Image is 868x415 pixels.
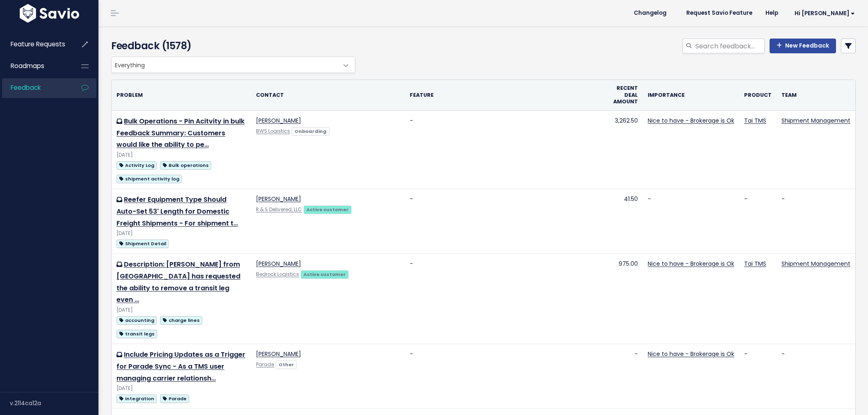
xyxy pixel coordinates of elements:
[405,189,602,254] td: -
[111,39,351,53] h4: Feedback (1578)
[256,271,299,278] a: Bedrock Logistics
[116,384,246,393] div: [DATE]
[306,206,349,213] strong: Active customer
[116,393,157,404] a: integration
[759,7,785,19] a: Help
[781,116,850,125] a: Shipment Management
[295,128,327,135] strong: Onboarding
[301,270,348,278] a: Active customer
[739,80,777,110] th: Product
[10,392,98,414] div: v.2114ca12a
[276,360,297,368] a: Other
[112,80,251,110] th: Problem
[648,116,734,125] a: Nice to have - Brokerage is Ok
[160,161,211,170] span: Bulk operations
[602,110,643,189] td: 3,262.50
[405,254,602,344] td: -
[2,35,68,54] a: Feature Requests
[304,205,351,213] a: Active customer
[116,161,157,170] span: Activity Log
[116,195,238,228] a: Reefer Equipment Type Should Auto-Set 53' Length for Domestic Freight Shipments - For shipment t…
[744,116,766,125] a: Tai TMS
[602,344,643,409] td: -
[116,173,182,184] a: shipment activity log
[116,260,240,304] a: Description: [PERSON_NAME] from [GEOGRAPHIC_DATA] has requested the ability to remove a transit l...
[777,80,855,110] th: Team
[405,110,602,189] td: -
[770,39,836,53] a: New Feedback
[795,10,855,16] span: Hi [PERSON_NAME]
[18,4,81,23] img: logo-white.9d6f32f41409.svg
[116,315,157,325] a: accounting
[116,239,169,248] span: Shipment Detail
[648,350,734,358] a: Nice to have - Brokerage is Ok
[116,175,182,183] span: shipment activity log
[777,189,855,254] td: -
[256,350,301,358] a: [PERSON_NAME]
[256,195,301,203] a: [PERSON_NAME]
[785,7,861,20] a: Hi [PERSON_NAME]
[11,40,65,48] span: Feature Requests
[116,116,244,150] a: Bulk Operations - Pin Acitvity in bulk Feedback Summary: Customers would like the ability to pe…
[116,306,246,315] div: [DATE]
[304,271,346,278] strong: Active customer
[405,344,602,409] td: -
[643,80,739,110] th: Importance
[744,260,766,268] a: Tai TMS
[116,394,157,403] span: integration
[777,344,855,409] td: -
[160,160,211,170] a: Bulk operations
[116,151,246,160] div: [DATE]
[643,189,739,254] td: -
[256,128,290,135] a: BWS Logistics
[256,116,301,125] a: [PERSON_NAME]
[648,260,734,268] a: Nice to have - Brokerage is Ok
[739,344,777,409] td: -
[781,260,850,268] a: Shipment Management
[602,189,643,254] td: 41.50
[279,361,294,368] strong: Other
[602,254,643,344] td: 975.00
[111,57,355,73] span: Everything
[694,39,765,53] input: Search feedback...
[634,10,667,16] span: Changelog
[116,328,157,339] a: transit legs
[680,7,759,19] a: Request Savio Feature
[251,80,404,110] th: Contact
[739,189,777,254] td: -
[11,83,41,92] span: Feedback
[116,316,157,325] span: accounting
[602,80,643,110] th: Recent deal amount
[11,62,44,70] span: Roadmaps
[160,315,202,325] a: charge lines
[256,206,302,213] a: R & S Delivered, LLC
[256,361,274,368] a: Parade
[256,260,301,268] a: [PERSON_NAME]
[160,394,189,403] span: Parade
[160,393,189,404] a: Parade
[116,350,245,383] a: Include Pricing Updates as a Trigger for Parade Sync - As a TMS user managing carrier relationsh…
[2,57,68,75] a: Roadmaps
[112,57,338,73] span: Everything
[405,80,602,110] th: Feature
[116,160,157,170] a: Activity Log
[2,78,68,97] a: Feedback
[160,316,202,325] span: charge lines
[292,127,329,135] a: Onboarding
[116,238,169,249] a: Shipment Detail
[116,330,157,338] span: transit legs
[116,229,246,238] div: [DATE]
